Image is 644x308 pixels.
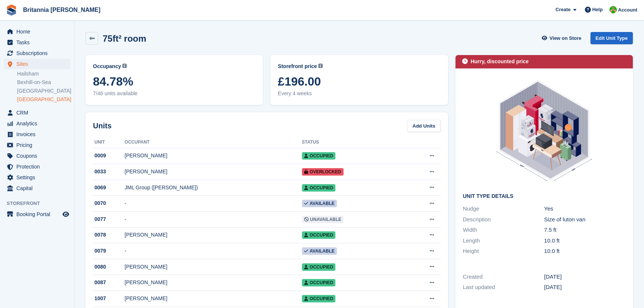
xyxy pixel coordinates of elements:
[16,161,61,172] span: Protection
[61,210,70,219] a: Preview store
[463,205,544,213] div: Nudge
[16,108,61,118] span: CRM
[278,75,440,88] span: £196.00
[544,226,625,234] div: 7.5 ft
[609,6,617,13] img: Wendy Thorp
[16,209,61,219] span: Booking Portal
[93,62,121,70] span: Occupancy
[302,184,335,192] span: Occupied
[16,151,61,161] span: Coupons
[463,226,544,234] div: Width
[318,64,323,68] img: icon-info-grey-7440780725fd019a000dd9b08b2336e03edf1995a4989e88bcd33f0948082b44.svg
[4,48,70,58] a: menu
[125,196,302,212] td: -
[4,108,70,118] a: menu
[125,212,302,228] td: -
[93,279,125,286] div: 0087
[93,247,125,255] div: 0079
[463,193,625,199] h2: Unit Type details
[489,76,599,187] img: 75FY.png
[125,263,302,271] div: [PERSON_NAME]
[93,137,125,148] th: Unit
[93,152,125,160] div: 0009
[4,151,70,161] a: menu
[93,199,125,207] div: 0070
[93,184,125,192] div: 0069
[618,6,637,14] span: Account
[16,48,61,58] span: Subscriptions
[302,216,344,223] span: Unavailable
[17,79,70,86] a: Bexhill-on-Sea
[463,237,544,245] div: Length
[93,120,112,131] h2: Units
[17,96,70,103] a: [GEOGRAPHIC_DATA]
[7,200,74,207] span: Storefront
[302,200,337,207] span: Available
[4,183,70,193] a: menu
[125,152,302,160] div: [PERSON_NAME]
[93,90,255,97] span: 7/46 units available
[103,33,146,44] h2: 75ft² room
[93,295,125,302] div: 1007
[556,6,570,13] span: Create
[17,70,70,77] a: Hailsham
[302,295,335,302] span: Occupied
[544,273,625,281] div: [DATE]
[4,209,70,219] a: menu
[16,183,61,193] span: Capital
[471,58,529,65] div: Hurry, discounted price
[93,231,125,239] div: 0078
[463,247,544,256] div: Height
[278,90,440,97] span: Every 4 weeks
[4,140,70,150] a: menu
[16,37,61,48] span: Tasks
[93,75,255,88] span: 84.78%
[541,32,585,44] a: View on Store
[4,129,70,139] a: menu
[4,59,70,69] a: menu
[550,35,582,42] span: View on Store
[302,247,337,255] span: Available
[122,64,127,68] img: icon-info-grey-7440780725fd019a000dd9b08b2336e03edf1995a4989e88bcd33f0948082b44.svg
[407,120,440,132] a: Add Units
[16,59,61,69] span: Sites
[4,37,70,48] a: menu
[544,247,625,256] div: 10.0 ft
[544,237,625,245] div: 10.0 ft
[302,152,335,160] span: Occupied
[4,172,70,183] a: menu
[125,168,302,176] div: [PERSON_NAME]
[16,118,61,129] span: Analytics
[302,231,335,239] span: Occupied
[125,231,302,239] div: [PERSON_NAME]
[302,168,344,176] span: Overlocked
[302,279,335,286] span: Occupied
[125,279,302,286] div: [PERSON_NAME]
[6,4,17,16] img: stora-icon-8386f47178a22dfd0bd8f6a31ec36ba5ce8667c1dd55bd0f319d3a0aa187defe.svg
[93,215,125,223] div: 0077
[302,263,335,271] span: Occupied
[544,283,625,292] div: [DATE]
[16,129,61,139] span: Invoices
[125,184,302,192] div: JML Group ([PERSON_NAME])
[125,137,302,148] th: Occupant
[16,26,61,37] span: Home
[463,273,544,281] div: Created
[93,168,125,176] div: 0033
[590,32,633,44] a: Edit Unit Type
[4,118,70,129] a: menu
[463,215,544,224] div: Description
[125,243,302,259] td: -
[463,283,544,292] div: Last updated
[4,26,70,37] a: menu
[302,137,403,148] th: Status
[93,263,125,271] div: 0080
[17,87,70,94] a: [GEOGRAPHIC_DATA]
[544,205,625,213] div: Yes
[4,161,70,172] a: menu
[125,295,302,302] div: [PERSON_NAME]
[592,6,603,13] span: Help
[20,4,103,16] a: Britannia [PERSON_NAME]
[16,140,61,150] span: Pricing
[544,215,625,224] div: Size of luton van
